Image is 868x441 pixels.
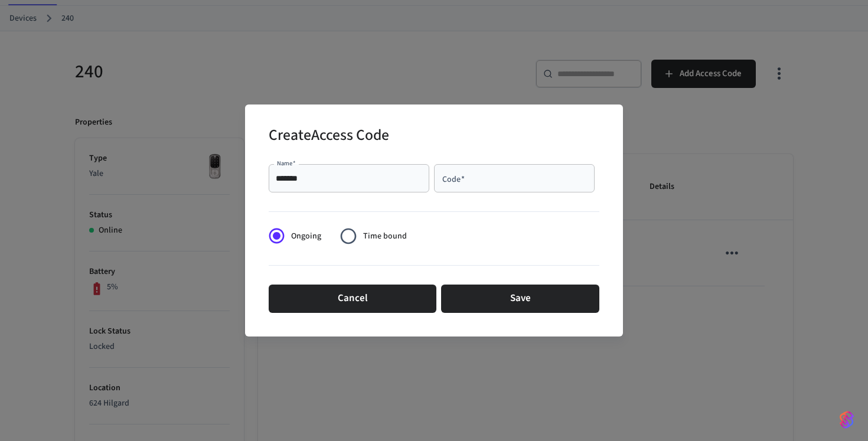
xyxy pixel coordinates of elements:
button: Save [441,285,599,313]
span: Time bound [363,230,407,243]
label: Name [277,159,296,168]
span: Ongoing [291,230,321,243]
h2: Create Access Code [269,119,389,155]
img: SeamLogoGradient.69752ec5.svg [840,410,854,429]
button: Cancel [269,285,436,313]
